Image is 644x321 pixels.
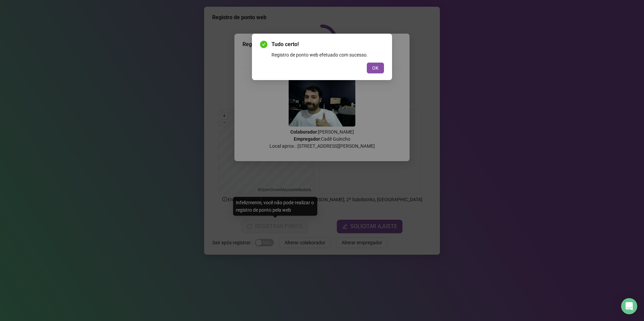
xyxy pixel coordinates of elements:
div: Registro de ponto web efetuado com sucesso. [271,51,384,59]
span: Tudo certo! [271,40,384,48]
div: Open Intercom Messenger [621,298,637,314]
span: OK [372,64,379,72]
button: OK [367,63,384,73]
span: check-circle [260,41,267,48]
